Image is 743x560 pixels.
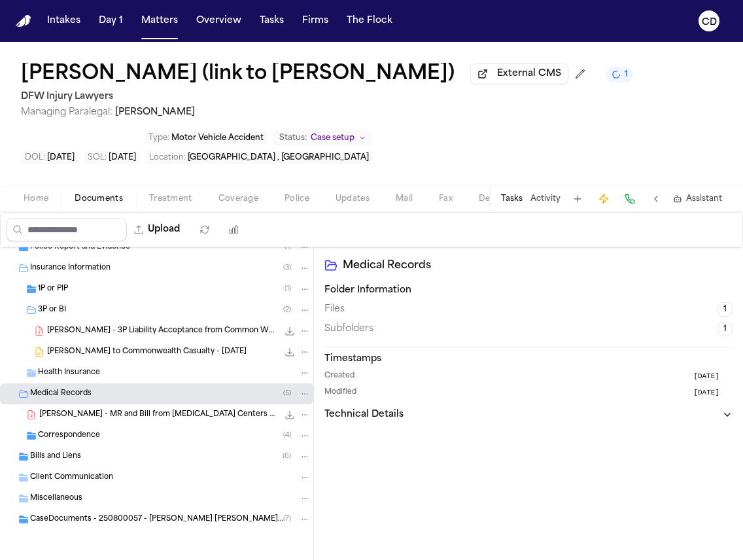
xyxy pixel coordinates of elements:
[30,472,113,483] span: Client Communication
[497,67,561,80] span: External CMS
[324,371,354,382] span: Created
[324,303,345,316] span: Files
[311,133,354,143] span: Case setup
[94,9,128,33] button: Day 1
[273,130,373,146] button: Change status from Case setup
[21,63,455,86] h1: [PERSON_NAME] (link to [PERSON_NAME])
[149,154,186,162] span: Location :
[324,408,404,421] h3: Technical Details
[283,306,291,313] span: ( 2 )
[38,305,66,316] span: 3P or BI
[38,284,68,295] span: 1P or PIP
[136,9,183,33] button: Matters
[606,67,633,82] button: 1 active task
[717,322,733,336] span: 1
[717,302,733,317] span: 1
[568,190,587,208] button: Add Task
[149,194,192,204] span: Treatment
[501,194,523,204] button: Tasks
[148,134,169,142] span: Type :
[38,368,100,379] span: Health Insurance
[6,218,127,241] input: Search files
[285,243,291,251] span: ( 1 )
[24,194,48,204] span: Home
[171,134,264,142] span: Motor Vehicle Accident
[88,154,107,162] span: SOL :
[279,133,307,143] span: Status:
[336,194,370,204] span: Updates
[254,9,289,33] button: Tasks
[479,194,514,204] span: Demand
[47,347,247,358] span: [PERSON_NAME] to Commonwealth Casualty - [DATE]
[324,387,356,398] span: Modified
[115,107,195,117] span: [PERSON_NAME]
[30,493,82,504] span: Miscellaneous
[47,326,278,337] span: [PERSON_NAME] - 3P Liability Acceptance from Common Wealth Casualty - [DATE]
[673,194,722,204] button: Assistant
[693,387,719,398] span: [DATE]
[439,194,453,204] span: Fax
[283,408,296,421] button: Download A. Sarinana - MR and Bill from MRI Centers of Texas - 9.10.25
[16,15,31,27] a: Home
[693,371,719,382] span: [DATE]
[127,218,188,241] button: Upload
[84,151,140,164] button: Edit SOL: 2027-07-26
[283,516,291,523] span: ( 7 )
[21,107,112,117] span: Managing Paralegal:
[297,9,334,33] button: Firms
[21,151,78,164] button: Edit DOL: 2025-07-26
[145,131,268,145] button: Edit Type: Motor Vehicle Accident
[30,242,130,253] span: Police Report and Evidence
[530,194,561,204] button: Activity
[396,194,413,204] span: Mail
[30,451,81,463] span: Bills and Liens
[109,154,136,162] span: [DATE]
[30,263,111,274] span: Insurance Information
[145,151,373,164] button: Edit Location: El Paso , TX
[42,9,86,33] button: Intakes
[38,430,100,442] span: Correspondence
[621,190,639,208] button: Make a Call
[693,371,733,382] button: [DATE]
[283,264,291,271] span: ( 3 )
[341,9,398,33] button: The Flock
[693,387,733,398] button: [DATE]
[218,194,258,204] span: Coverage
[625,69,628,80] span: 1
[283,453,291,460] span: ( 6 )
[285,285,291,292] span: ( 1 )
[324,323,373,336] span: Subfolders
[324,353,733,366] h3: Timestamps
[324,284,733,297] h3: Folder Information
[343,258,733,273] h2: Medical Records
[16,15,31,27] img: Finch Logo
[188,154,369,162] span: [GEOGRAPHIC_DATA] , [GEOGRAPHIC_DATA]
[283,345,296,359] button: Download A. Sarinana - LOR to Commonwealth Casualty - 8.14.25
[30,389,92,400] span: Medical Records
[25,154,45,162] span: DOL :
[191,9,247,33] button: Overview
[686,194,722,204] span: Assistant
[30,514,283,525] span: CaseDocuments - 250800057 - [PERSON_NAME] [PERSON_NAME] 20250929142630 (unzipped)
[283,324,296,338] button: Download A. Sarinana - 3P Liability Acceptance from Common Wealth Casualty - 7.26.25
[75,194,123,204] span: Documents
[595,190,613,208] button: Create Immediate Task
[21,89,633,105] h2: DFW Injury Lawyers
[283,432,291,439] span: ( 4 )
[47,154,75,162] span: [DATE]
[21,63,455,86] button: Edit matter name
[470,63,568,84] button: External CMS
[39,410,278,421] span: [PERSON_NAME] - MR and Bill from [MEDICAL_DATA] Centers of [US_STATE] - [DATE]
[285,194,309,204] span: Police
[324,408,733,421] button: Technical Details
[283,390,291,397] span: ( 5 )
